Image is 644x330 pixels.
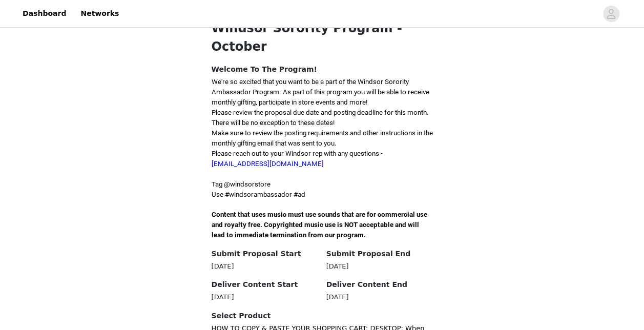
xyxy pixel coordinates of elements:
div: [DATE] [212,261,318,272]
div: avatar [606,6,616,22]
span: Content that uses music must use sounds that are for commercial use and royalty free. Copyrighted... [212,211,429,239]
a: [EMAIL_ADDRESS][DOMAIN_NAME] [212,160,324,168]
a: Networks [74,2,125,25]
h4: Submit Proposal Start [212,249,318,259]
span: We're so excited that you want to be a part of the Windsor Sorority Ambassador Program. As part o... [212,78,429,106]
span: Please reach out to your Windsor rep with any questions - [212,150,383,168]
h4: Submit Proposal End [326,249,433,259]
div: [DATE] [326,261,433,272]
a: Dashboard [16,2,72,25]
div: [DATE] [326,292,433,302]
h1: Windsor Sorority Program - October [212,19,433,56]
span: Make sure to review the posting requirements and other instructions in the monthly gifting email ... [212,129,433,147]
span: Please review the proposal due date and posting deadline for this month. There will be no excepti... [212,109,429,127]
span: Tag @windsorstore [212,180,271,188]
span: Use #windsorambassador #ad [212,191,305,198]
h4: Welcome To The Program! [212,64,433,75]
h4: Deliver Content Start [212,279,318,290]
h4: Deliver Content End [326,279,433,290]
div: [DATE] [212,292,318,302]
h4: Select Product [212,311,433,321]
